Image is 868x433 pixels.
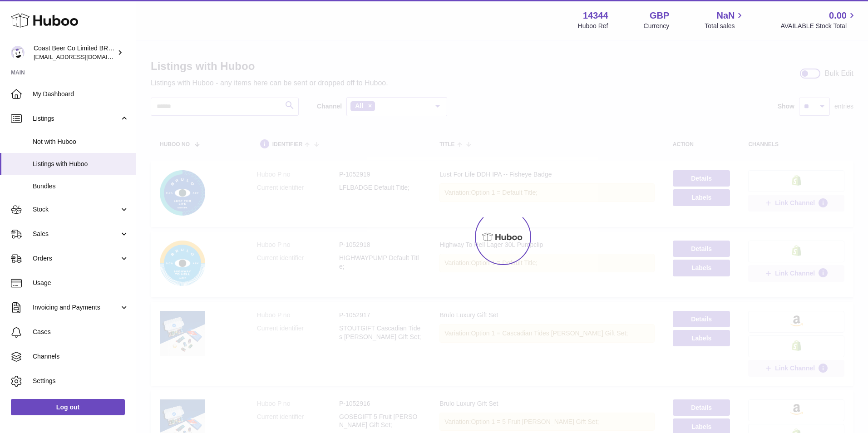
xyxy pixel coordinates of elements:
[33,377,129,385] span: Settings
[780,22,857,30] span: AVAILABLE Stock Total
[583,10,608,22] strong: 14344
[33,279,129,287] span: Usage
[780,10,857,30] a: 0.00 AVAILABLE Stock Total
[33,303,119,312] span: Invoicing and Payments
[34,44,115,61] div: Coast Beer Co Limited BRULO
[829,10,847,22] span: 0.00
[578,22,608,30] div: Huboo Ref
[705,22,745,30] span: Total sales
[33,182,129,191] span: Bundles
[33,328,129,336] span: Cases
[33,160,129,168] span: Listings with Huboo
[33,90,129,98] span: My Dashboard
[33,205,119,214] span: Stock
[33,114,119,123] span: Listings
[11,46,25,59] img: internalAdmin-14344@internal.huboo.com
[650,10,669,22] strong: GBP
[705,10,745,30] a: NaN Total sales
[34,53,133,60] span: [EMAIL_ADDRESS][DOMAIN_NAME]
[33,352,129,361] span: Channels
[33,230,119,238] span: Sales
[33,254,119,263] span: Orders
[33,138,129,146] span: Not with Huboo
[11,399,125,415] a: Log out
[644,22,670,30] div: Currency
[716,10,735,22] span: NaN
